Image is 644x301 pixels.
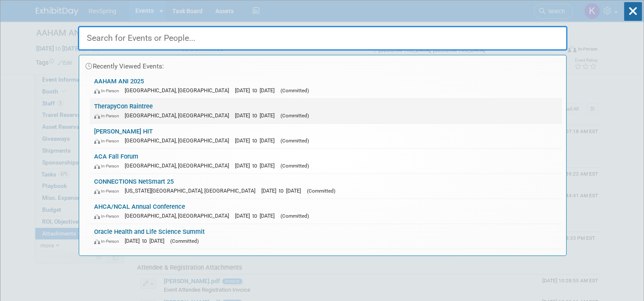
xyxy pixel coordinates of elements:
span: (Committed) [280,213,309,219]
span: (Committed) [280,163,309,169]
a: TherapyCon Raintree In-Person [GEOGRAPHIC_DATA], [GEOGRAPHIC_DATA] [DATE] to [DATE] (Committed) [90,99,562,123]
span: [DATE] to [DATE] [235,112,279,119]
span: [GEOGRAPHIC_DATA], [GEOGRAPHIC_DATA] [125,213,233,219]
span: [DATE] to [DATE] [125,238,169,244]
span: In-Person [94,88,123,94]
a: CONNECTIONS NetSmart 25 In-Person [US_STATE][GEOGRAPHIC_DATA], [GEOGRAPHIC_DATA] [DATE] to [DATE]... [90,174,562,199]
span: (Committed) [280,88,309,94]
a: Oracle Health and Life Science Summit In-Person [DATE] to [DATE] (Committed) [90,224,562,249]
span: [GEOGRAPHIC_DATA], [GEOGRAPHIC_DATA] [125,137,233,144]
div: Recently Viewed Events: [83,55,562,74]
span: (Committed) [280,138,309,144]
span: (Committed) [307,188,335,194]
span: [GEOGRAPHIC_DATA], [GEOGRAPHIC_DATA] [125,162,233,169]
a: [PERSON_NAME] HIT In-Person [GEOGRAPHIC_DATA], [GEOGRAPHIC_DATA] [DATE] to [DATE] (Committed) [90,124,562,148]
span: In-Person [94,239,123,244]
span: [DATE] to [DATE] [235,162,279,169]
span: [DATE] to [DATE] [261,187,305,194]
a: AHCA/NCAL Annual Conference In-Person [GEOGRAPHIC_DATA], [GEOGRAPHIC_DATA] [DATE] to [DATE] (Comm... [90,199,562,224]
span: (Committed) [280,113,309,119]
span: In-Person [94,188,123,194]
span: [GEOGRAPHIC_DATA], [GEOGRAPHIC_DATA] [125,87,233,94]
span: In-Person [94,113,123,119]
span: [DATE] to [DATE] [235,137,279,144]
span: (Committed) [170,238,199,244]
span: [DATE] to [DATE] [235,213,279,219]
span: [US_STATE][GEOGRAPHIC_DATA], [GEOGRAPHIC_DATA] [125,187,260,194]
span: In-Person [94,163,123,169]
a: ACA Fall Forum In-Person [GEOGRAPHIC_DATA], [GEOGRAPHIC_DATA] [DATE] to [DATE] (Committed) [90,149,562,173]
span: In-Person [94,138,123,144]
span: In-Person [94,213,123,219]
a: AAHAM ANI 2025 In-Person [GEOGRAPHIC_DATA], [GEOGRAPHIC_DATA] [DATE] to [DATE] (Committed) [90,74,562,98]
span: [GEOGRAPHIC_DATA], [GEOGRAPHIC_DATA] [125,112,233,119]
input: Search for Events or People... [78,26,567,51]
span: [DATE] to [DATE] [235,87,279,94]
